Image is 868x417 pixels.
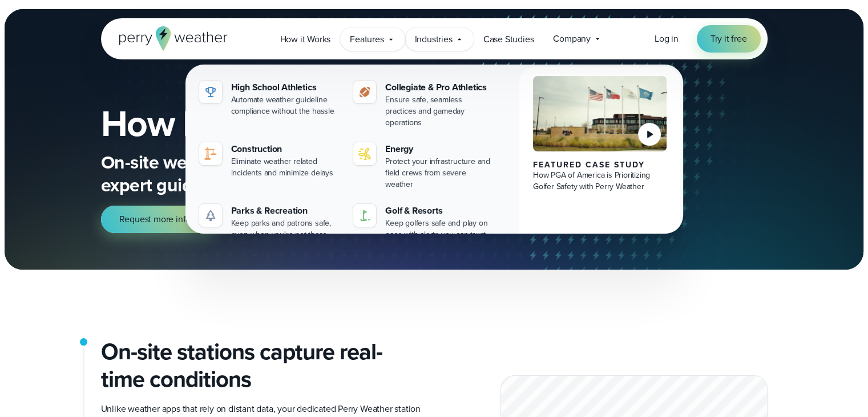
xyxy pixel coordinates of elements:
[101,206,219,233] a: Request more info
[195,199,345,245] a: Parks & Recreation Keep parks and patrons safe, even when you're not there
[349,138,499,195] a: Energy Protect your infrastructure and field crews from severe weather
[195,76,345,122] a: High School Athletics Automate weather guideline compliance without the hassle
[385,218,494,240] div: Keep golfers safe and play on pace with alerts you can trust
[231,218,340,240] div: Keep parks and patrons safe, even when you're not there
[533,170,667,193] div: How PGA of America is Prioritizing Golfer Safety with Perry Weather
[358,147,372,161] img: energy-icon@2x-1.svg
[385,156,494,190] div: Protect your infrastructure and field crews from severe weather
[231,94,340,117] div: Automate weather guideline compliance without the hassle
[697,25,761,53] a: Try it free
[204,147,217,161] img: construction perry weather
[385,204,494,218] div: Golf & Resorts
[710,32,747,46] span: Try it free
[195,138,345,183] a: construction perry weather Construction Eliminate weather related incidents and minimize delays
[655,32,679,45] span: Log in
[101,105,596,142] h1: How Perry Weather Works
[271,27,341,51] a: How it Works
[231,81,340,94] div: High School Athletics
[358,209,372,222] img: golf-iconV2.svg
[385,142,494,156] div: Energy
[655,32,679,46] a: Log in
[358,85,372,99] img: proathletics-icon@2x-1.svg
[474,27,544,51] a: Case Studies
[350,33,383,46] span: Features
[553,32,591,46] span: Company
[204,209,217,222] img: parks-icon-grey.svg
[231,142,340,156] div: Construction
[231,156,340,179] div: Eliminate weather related incidents and minimize delays
[349,199,499,245] a: Golf & Resorts Keep golfers safe and play on pace with alerts you can trust
[101,151,558,197] p: On-site weather monitoring, automated alerts, and expert guidance— .
[533,161,667,170] div: Featured Case Study
[119,212,191,226] span: Request more info
[533,76,667,151] img: PGA of America, Frisco Campus
[385,81,494,94] div: Collegiate & Pro Athletics
[280,33,331,46] span: How it Works
[483,33,534,46] span: Case Studies
[519,67,681,254] a: PGA of America, Frisco Campus Featured Case Study How PGA of America is Prioritizing Golfer Safet...
[101,338,425,393] h2: On-site stations capture real-time conditions
[349,76,499,133] a: Collegiate & Pro Athletics Ensure safe, seamless practices and gameday operations
[231,204,340,218] div: Parks & Recreation
[415,33,453,46] span: Industries
[204,85,217,99] img: highschool-icon.svg
[385,94,494,129] div: Ensure safe, seamless practices and gameday operations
